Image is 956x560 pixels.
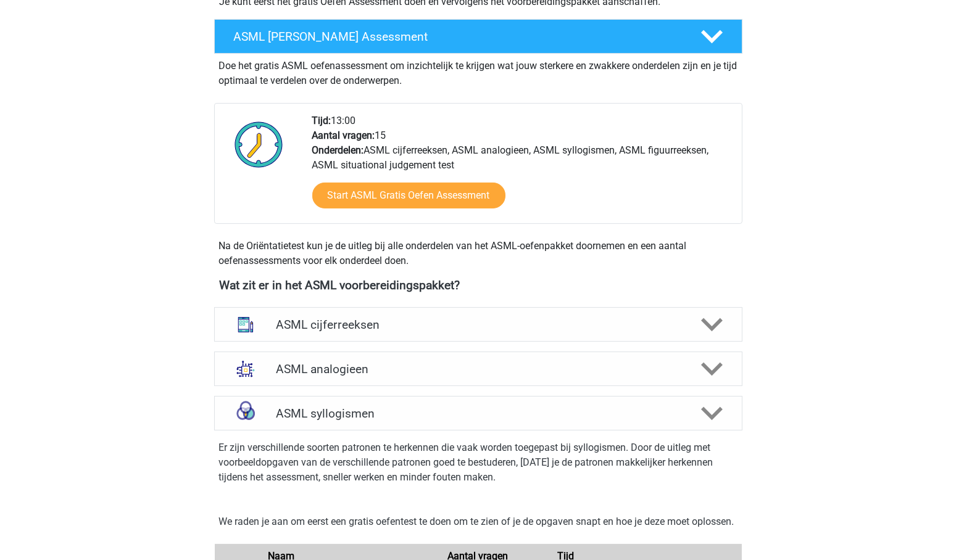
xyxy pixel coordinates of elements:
[312,144,364,156] b: Onderdelen:
[312,183,505,208] a: Start ASML Gratis Oefen Assessment
[312,115,331,126] b: Tijd:
[209,396,747,430] a: syllogismen ASML syllogismen
[230,353,262,385] img: analogieen
[209,307,747,342] a: cijferreeksen ASML cijferreeksen
[220,278,737,292] h4: Wat zit er in het ASML voorbereidingspakket?
[230,397,262,429] img: syllogismen
[214,239,742,268] div: Na de Oriëntatietest kun je de uitleg bij alle onderdelen van het ASML-oefenpakket doornemen en e...
[234,30,681,44] h4: ASML [PERSON_NAME] Assessment
[303,113,741,223] div: 13:00 15 ASML cijferreeksen, ASML analogieen, ASML syllogismen, ASML figuurreeksen, ASML situatio...
[219,440,738,485] p: Er zijn verschillende soorten patronen te herkennen die vaak worden toegepast bij syllogismen. Do...
[209,352,747,386] a: analogieen ASML analogieen
[276,406,680,421] h4: ASML syllogismen
[214,54,742,88] div: Doe het gratis ASML oefenassessment om inzichtelijk te krijgen wat jouw sterkere en zwakkere onde...
[276,362,680,376] h4: ASML analogieen
[219,514,738,529] p: We raden je aan om eerst een gratis oefentest te doen om te zien of je de opgaven snapt en hoe je...
[276,318,680,332] h4: ASML cijferreeksen
[312,130,375,141] b: Aantal vragen:
[228,113,290,175] img: Klok
[230,308,262,340] img: cijferreeksen
[209,19,747,54] a: ASML [PERSON_NAME] Assessment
